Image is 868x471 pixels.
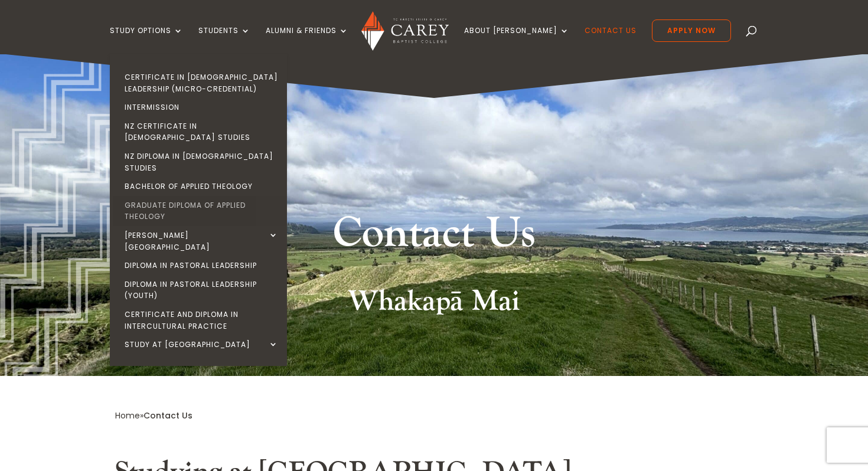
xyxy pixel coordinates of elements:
span: Contact Us [143,410,192,421]
a: About [PERSON_NAME] [464,27,569,54]
a: Intermission [113,98,290,117]
a: Diploma in Pastoral Leadership (Youth) [113,275,290,305]
a: Diploma in Pastoral Leadership [113,256,290,275]
a: Home [115,410,140,421]
a: Alumni & Friends [266,27,348,54]
h1: Contact Us [213,206,655,267]
a: [PERSON_NAME][GEOGRAPHIC_DATA] [113,226,290,256]
a: NZ Certificate in [DEMOGRAPHIC_DATA] Studies [113,117,290,147]
img: Carey Baptist College [361,11,448,51]
a: Study Options [110,27,183,54]
a: Contact Us [585,27,637,54]
a: NZ Diploma in [DEMOGRAPHIC_DATA] Studies [113,147,290,177]
h2: Whakapā Mai [115,284,753,325]
a: Apply Now [652,19,731,42]
a: Graduate Diploma of Applied Theology [113,196,290,226]
a: Certificate in [DEMOGRAPHIC_DATA] Leadership (Micro-credential) [113,68,290,98]
a: Bachelor of Applied Theology [113,177,290,196]
a: Study at [GEOGRAPHIC_DATA] [113,335,290,354]
a: Students [198,27,250,54]
span: » [115,410,192,421]
a: Certificate and Diploma in Intercultural Practice [113,305,290,335]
